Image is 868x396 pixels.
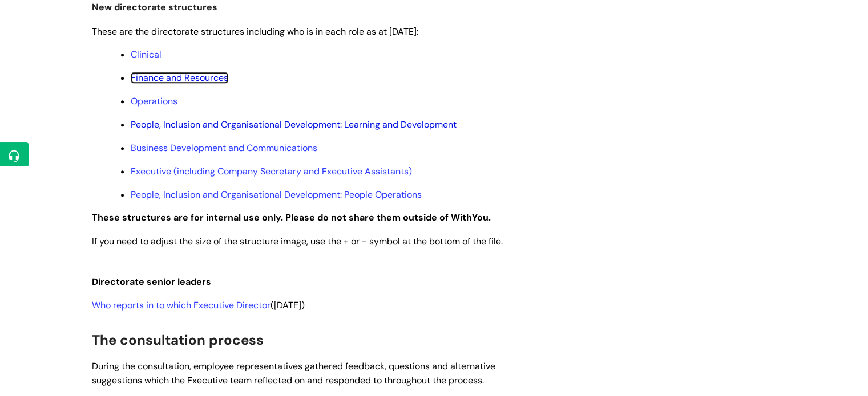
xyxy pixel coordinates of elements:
[92,360,495,386] span: During the consultation, employee representatives gathered feedback, questions and alternative su...
[92,299,271,311] a: Who reports in to which Executive Director
[131,142,317,154] a: Business Development and Communications
[131,189,422,201] a: People, Inclusion and Organisational Development: People Operations
[92,211,491,223] strong: These structures are for internal use only. Please do not share them outside of WithYou.
[131,165,412,177] a: Executive (including Company Secretary and Executive Assistants)
[131,119,457,130] a: People, Inclusion and Organisational Development: Learning and Development
[92,26,418,38] span: These are the directorate structures including who is in each role as at [DATE]:
[92,299,305,311] span: ([DATE])
[92,276,211,288] span: Directorate senior leaders
[92,235,503,247] span: If you need to adjust the size of the structure image, use the + or - symbol at the bottom of the...
[92,331,264,349] span: The consultation process
[131,72,228,84] a: Finance and Resources
[92,1,217,13] span: New directorate structures
[131,95,177,107] a: Operations
[131,48,162,60] a: Clinical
